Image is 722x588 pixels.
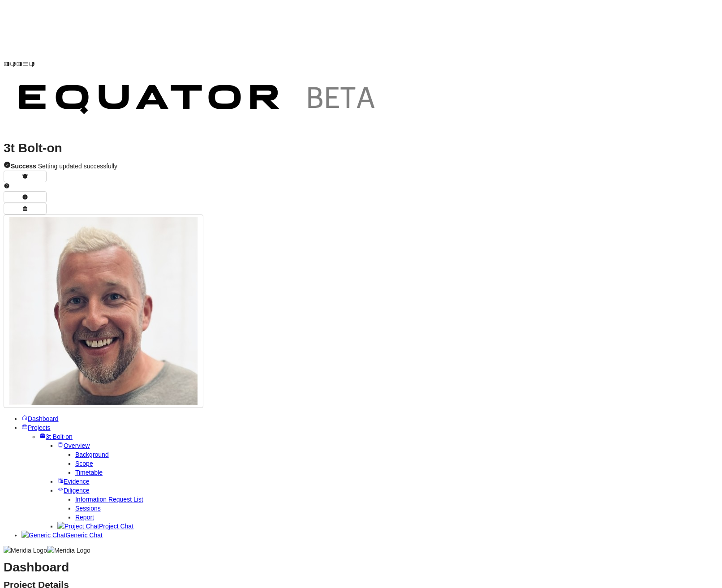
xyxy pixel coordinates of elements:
span: Overview [64,442,90,449]
a: Timetable [75,469,103,476]
img: Meridia Logo [47,546,90,555]
img: Meridia Logo [4,546,47,555]
a: 3t Bolt-on [39,433,73,440]
span: Generic Chat [65,532,102,539]
img: Customer Logo [4,69,393,133]
img: Generic Chat [21,531,65,540]
strong: Success [11,163,36,170]
a: Evidence [57,478,90,485]
img: Customer Logo [35,4,425,67]
a: Report [75,514,94,521]
span: 3t Bolt-on [46,433,73,440]
img: Project Chat [57,522,99,531]
a: Sessions [75,505,101,512]
span: Project Chat [99,523,133,530]
a: Overview [57,442,90,449]
span: Projects [28,424,51,431]
span: Dashboard [28,415,59,422]
span: Setting updated successfully [11,163,117,170]
img: Profile Icon [9,217,198,405]
a: Project ChatProject Chat [57,523,133,530]
a: Information Request List [75,496,143,503]
span: Diligence [64,487,90,494]
a: Dashboard [21,415,59,422]
span: Evidence [64,478,90,485]
a: Projects [21,424,51,431]
h1: 3t Bolt-on [4,144,718,153]
a: Background [75,451,109,458]
h1: Dashboard [4,563,718,572]
a: Generic ChatGeneric Chat [21,532,103,539]
a: Diligence [57,487,90,494]
a: Scope [75,460,93,467]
